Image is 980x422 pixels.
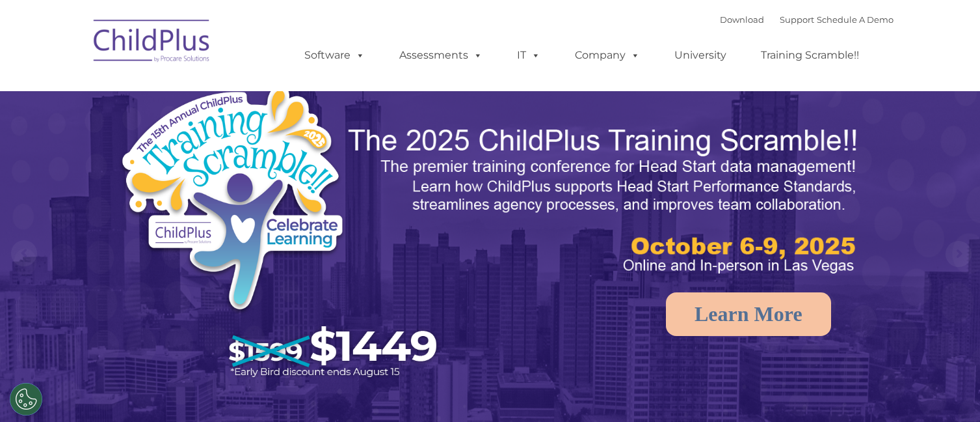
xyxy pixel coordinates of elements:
[915,359,980,422] iframe: Chat Widget
[504,42,553,68] a: IT
[661,42,739,68] a: University
[748,42,872,68] a: Training Scramble!!
[562,42,653,68] a: Company
[720,14,764,25] a: Download
[87,10,217,76] img: ChildPlus by Procare Solutions
[291,42,378,68] a: Software
[817,14,894,25] a: Schedule A Demo
[386,42,496,68] a: Assessments
[720,14,894,25] font: |
[666,292,831,336] a: Learn More
[10,383,42,415] button: Cookies Settings
[780,14,814,25] a: Support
